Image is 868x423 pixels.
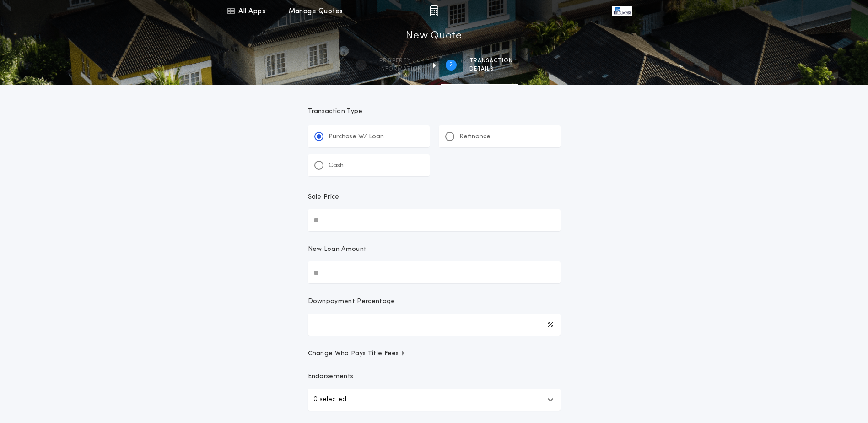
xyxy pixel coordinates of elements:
img: vs-icon [612,6,631,16]
button: Change Who Pays Title Fees [308,349,561,358]
p: Transaction Type [308,107,561,116]
input: Downpayment Percentage [308,314,561,336]
span: Transaction [469,57,513,65]
p: Endorsements [308,372,561,381]
span: Change Who Pays Title Fees [308,349,406,358]
h2: 2 [449,61,453,69]
span: details [469,65,513,73]
img: img [430,5,438,16]
p: Sale Price [308,193,340,202]
p: Refinance [459,132,491,141]
p: 0 selected [313,394,346,405]
span: information [379,65,422,73]
p: Cash [329,161,344,170]
input: New Loan Amount [308,261,561,283]
p: New Loan Amount [308,245,367,254]
p: Downpayment Percentage [308,297,395,306]
button: 0 selected [308,389,561,411]
h1: New Quote [406,29,462,43]
input: Sale Price [308,209,561,231]
span: Property [379,57,422,65]
p: Purchase W/ Loan [329,132,384,141]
